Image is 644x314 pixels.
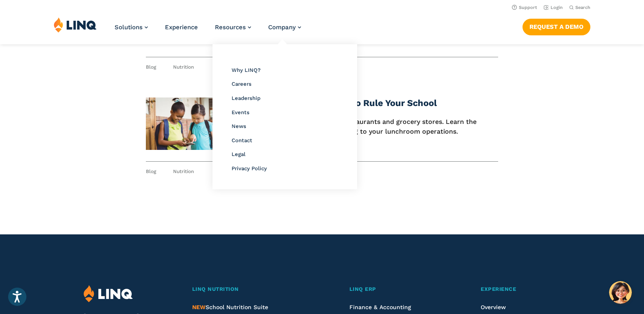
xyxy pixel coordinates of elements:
a: Privacy Policy [232,165,267,171]
a: Experience [165,24,198,31]
img: LINQ | K‑12 Software [84,285,133,303]
img: Two girls ordering school lunch from phone. [146,97,234,150]
a: Experience [481,285,560,294]
span: Blog [146,64,156,71]
span: Solutions [115,24,143,31]
a: Finance & Accounting [349,304,411,310]
span: Blog [146,168,156,175]
span: NEW [192,304,206,310]
a: NEWSchool Nutrition Suite [192,304,268,310]
img: LINQ | K‑12 Software [54,17,97,32]
a: Why LINQ? [232,67,260,73]
span: Company [268,24,296,31]
a: Company [268,24,301,31]
a: News [232,123,246,129]
nav: Primary Navigation [115,17,301,44]
span: Resources [215,24,246,31]
button: Hello, have a question? Let’s chat. [609,281,632,304]
a: Contact [232,137,252,143]
span: LINQ ERP [349,286,376,292]
a: Events [232,109,249,115]
a: Resources [215,24,251,31]
a: Support [512,5,537,10]
a: Login [544,5,563,10]
a: Legal [232,151,245,157]
span: School Nutrition Suite [192,304,268,310]
a: Leadership [232,95,260,101]
a: LINQ ERP [349,285,446,294]
a: LINQ Nutrition [192,285,314,294]
p: Online ordering isn’t only for restaurants and grocery stores. Learn the benefits of adding onlin... [250,117,498,137]
a: Overview [481,304,506,310]
span: LINQ Nutrition [192,286,239,292]
a: Careers [232,81,252,87]
nav: Button Navigation [523,17,590,35]
a: Solutions [115,24,148,31]
a: Request a Demo [523,19,590,35]
button: Open Search Bar [569,4,590,11]
span: Experience [481,286,516,292]
span: Search [575,5,590,10]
